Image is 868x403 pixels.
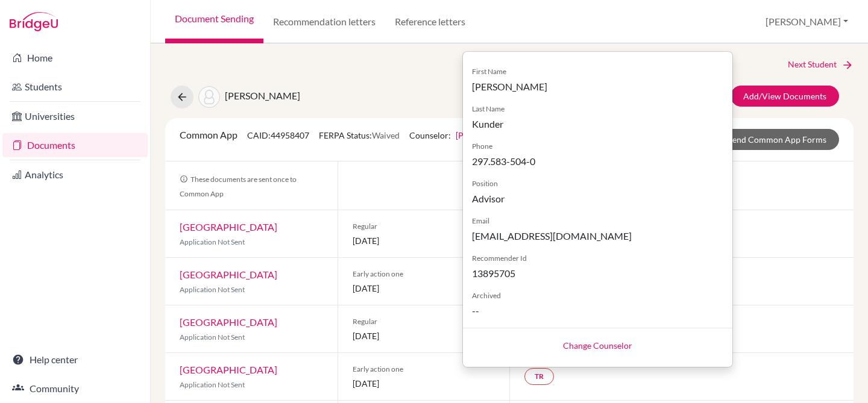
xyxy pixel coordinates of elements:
span: Advisor [472,192,723,206]
button: [PERSON_NAME] [760,10,854,33]
span: -- [472,304,723,318]
span: Kunder [472,117,723,131]
span: Counselor: [409,130,523,140]
span: [DATE] [353,330,495,342]
span: 13895705 [472,266,723,281]
span: Archived [472,290,723,301]
span: [DATE] [353,282,495,295]
span: Regular [353,316,495,327]
a: Universities [2,104,148,128]
span: Common App [180,129,237,140]
a: [GEOGRAPHIC_DATA] [180,269,277,280]
span: CAID: 44958407 [247,130,309,140]
span: Position [472,178,723,189]
span: Early action one [353,269,495,280]
span: First Name [472,66,723,77]
span: [EMAIL_ADDRESS][DOMAIN_NAME] [472,229,723,243]
img: Bridge-U [10,12,58,31]
span: [DATE] [353,377,495,390]
a: Home [2,46,148,70]
span: Waived [372,130,400,140]
span: [DATE] [353,234,495,247]
span: 297.583-504-0 [472,154,723,169]
a: [PERSON_NAME] [456,130,523,140]
a: Change Counselor [563,340,632,351]
span: [PERSON_NAME] [472,80,723,94]
span: Early action one [353,364,495,375]
a: Add/View Documents [731,86,839,107]
span: [PERSON_NAME] [225,90,300,101]
a: [GEOGRAPHIC_DATA] [180,364,277,375]
a: Help center [2,348,148,372]
span: Last Name [472,104,723,114]
a: Documents [2,133,148,157]
a: Students [2,75,148,99]
span: Application Not Sent [180,380,245,389]
span: These documents are sent once to Common App [180,175,297,198]
span: Application Not Sent [180,285,245,294]
a: [GEOGRAPHIC_DATA] [180,221,277,233]
div: [PERSON_NAME] [462,51,733,367]
a: Community [2,376,148,401]
a: [GEOGRAPHIC_DATA] [180,316,277,328]
a: Next Student [788,58,854,71]
a: Analytics [2,163,148,187]
a: TR [524,368,554,385]
span: FERPA Status: [319,130,400,140]
span: Application Not Sent [180,333,245,342]
span: Application Not Sent [180,237,245,246]
a: Send Common App Forms [715,129,839,150]
span: Regular [353,221,495,232]
span: Recommender Id [472,253,723,264]
span: Email [472,216,723,226]
span: Phone [472,141,723,152]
